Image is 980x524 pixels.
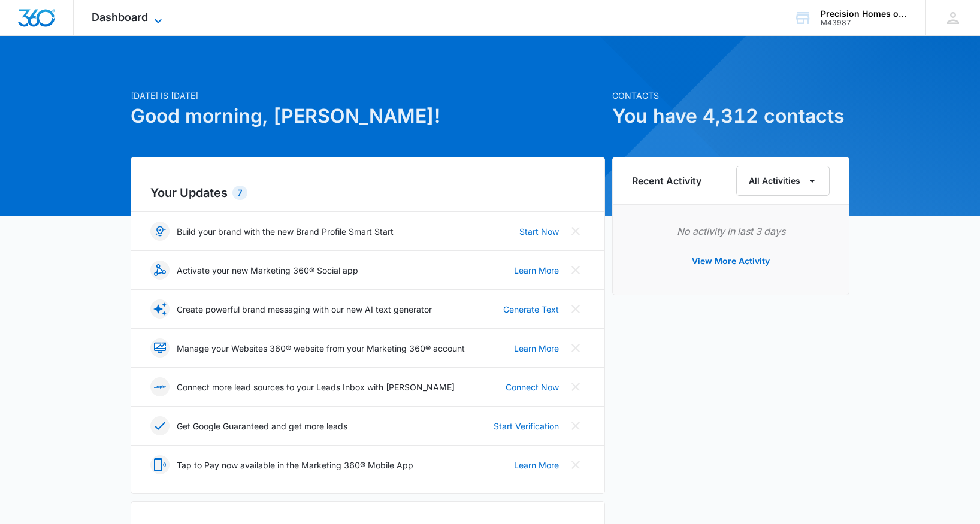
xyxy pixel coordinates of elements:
[177,459,413,471] p: Tap to Pay now available in the Marketing 360® Mobile App
[503,303,559,316] a: Generate Text
[680,247,782,275] button: View More Activity
[519,225,559,238] a: Start Now
[232,186,247,200] div: 7
[821,9,908,19] div: account name
[150,184,585,202] h2: Your Updates
[566,222,585,241] button: Close
[566,299,585,319] button: Close
[566,261,585,280] button: Close
[177,381,455,393] p: Connect more lead sources to your Leads Inbox with [PERSON_NAME]
[131,89,605,102] p: [DATE] is [DATE]
[177,303,432,316] p: Create powerful brand messaging with our new AI text generator
[514,342,559,355] a: Learn More
[506,381,559,393] a: Connect Now
[514,459,559,471] a: Learn More
[612,89,849,102] p: Contacts
[632,224,830,238] p: No activity in last 3 days
[566,338,585,358] button: Close
[566,455,585,474] button: Close
[131,102,605,131] h1: Good morning, [PERSON_NAME]!
[177,420,347,432] p: Get Google Guaranteed and get more leads
[736,166,830,196] button: All Activities
[566,377,585,396] button: Close
[494,420,559,432] a: Start Verification
[821,19,908,27] div: account id
[177,264,358,277] p: Activate your new Marketing 360® Social app
[514,264,559,277] a: Learn More
[566,416,585,435] button: Close
[92,11,148,23] span: Dashboard
[632,174,701,188] h6: Recent Activity
[612,102,849,131] h1: You have 4,312 contacts
[177,225,394,238] p: Build your brand with the new Brand Profile Smart Start
[177,342,465,355] p: Manage your Websites 360® website from your Marketing 360® account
